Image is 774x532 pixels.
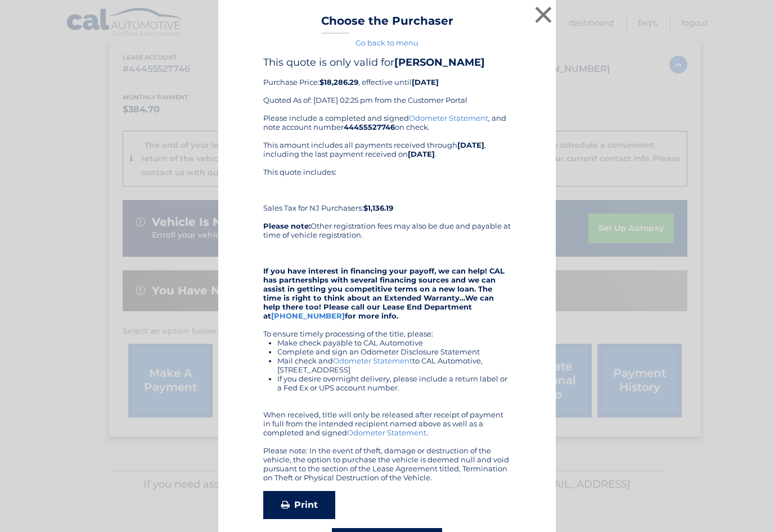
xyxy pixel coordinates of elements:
[277,356,511,374] li: Mail check and to CAL Automotive, [STREET_ADDRESS]
[263,491,335,519] a: Print
[263,266,505,320] strong: If you have interest in financing your payoff, we can help! CAL has partnerships with several fin...
[412,78,439,87] b: [DATE]
[319,78,358,87] b: $18,286.29
[277,338,511,347] li: Make check payable to CAL Automotive
[333,356,412,365] a: Odometer Statement
[457,140,484,149] b: [DATE]
[355,38,418,47] a: Go back to menu
[263,113,511,482] div: Please include a completed and signed , and note account number on check. This amount includes al...
[363,203,393,212] b: $1,136.19
[394,56,485,69] b: [PERSON_NAME]
[321,14,453,34] h3: Choose the Purchaser
[344,122,395,131] b: 44455527746
[263,56,511,69] h4: This quote is only valid for
[263,167,511,212] div: This quote includes: Sales Tax for NJ Purchasers:
[263,56,511,113] div: Purchase Price: , effective until Quoted As of: [DATE] 02:25 pm from the Customer Portal
[408,149,435,158] b: [DATE]
[263,221,310,230] b: Please note:
[409,113,488,122] a: Odometer Statement
[277,347,511,356] li: Complete and sign an Odometer Disclosure Statement
[277,374,511,392] li: If you desire overnight delivery, please include a return label or a Fed Ex or UPS account number.
[532,3,555,26] button: ×
[271,311,345,320] a: [PHONE_NUMBER]
[347,428,426,437] a: Odometer Statement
